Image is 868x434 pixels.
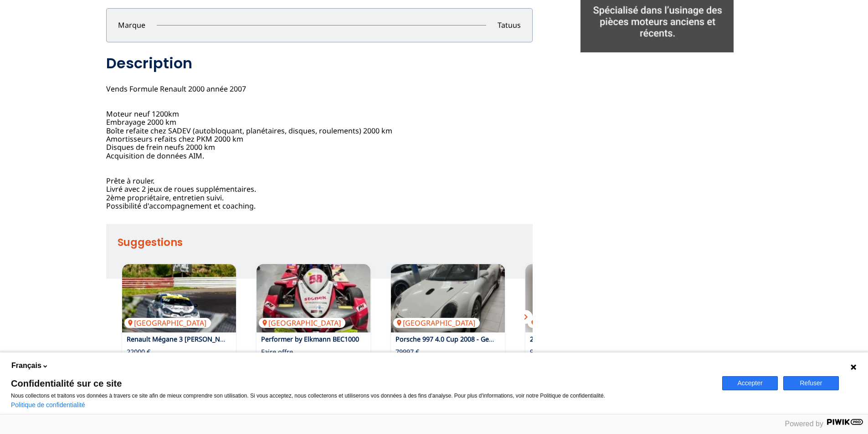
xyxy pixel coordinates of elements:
h2: Description [106,54,533,72]
p: [GEOGRAPHIC_DATA] [124,318,211,328]
img: Porsche 997 4.0 Cup 2008 - Getriebe Neu [391,264,505,332]
p: [GEOGRAPHIC_DATA] [259,318,345,328]
button: Refuser [783,376,839,390]
p: Tatuus [486,20,532,30]
p: 79997 € [395,347,419,357]
a: Renault Mégane 3 R.S. rennfertig & straßenzugelassen[GEOGRAPHIC_DATA] [122,264,236,332]
button: Accepter [722,376,778,390]
a: Politique de confidentialité [11,401,85,408]
img: Performer by Elkmann BEC1000 [257,264,370,332]
p: 22000 € [127,347,150,357]
span: Powered by [785,420,824,428]
button: chevron_right [519,310,533,324]
a: Porsche 997 4.0 Cup 2008 - Getriebe Neu [395,335,522,343]
a: Performer by Elkmann BEC1000 [261,335,359,343]
h2: Suggestions [118,233,533,251]
p: 91500 € [530,347,554,357]
a: Performer by Elkmann BEC1000[GEOGRAPHIC_DATA] [257,264,370,332]
p: Nous collectons et traitons vos données à travers ce site afin de mieux comprendre son utilisatio... [11,393,711,399]
p: [GEOGRAPHIC_DATA] [393,318,480,328]
img: Renault Mégane 3 R.S. rennfertig & straßenzugelassen [122,264,236,332]
span: Confidentialité sur ce site [11,379,711,388]
a: Porsche 997 4.0 Cup 2008 - Getriebe Neu[GEOGRAPHIC_DATA] [391,264,505,332]
a: Renault Mégane 3 [PERSON_NAME] & straßenzugelassen [127,335,303,343]
a: 2008 Porsche 997 GT3 CUP ex.GIUDICI[GEOGRAPHIC_DATA] [525,264,639,332]
a: 2008 Porsche 997 GT3 CUP ex.GIUDICI [530,335,649,343]
span: Français [11,361,41,371]
span: chevron_right [520,311,531,322]
p: Marque [107,20,157,30]
img: 2008 Porsche 997 GT3 CUP ex.GIUDICI [525,264,639,332]
p: Faire offre [261,347,293,357]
